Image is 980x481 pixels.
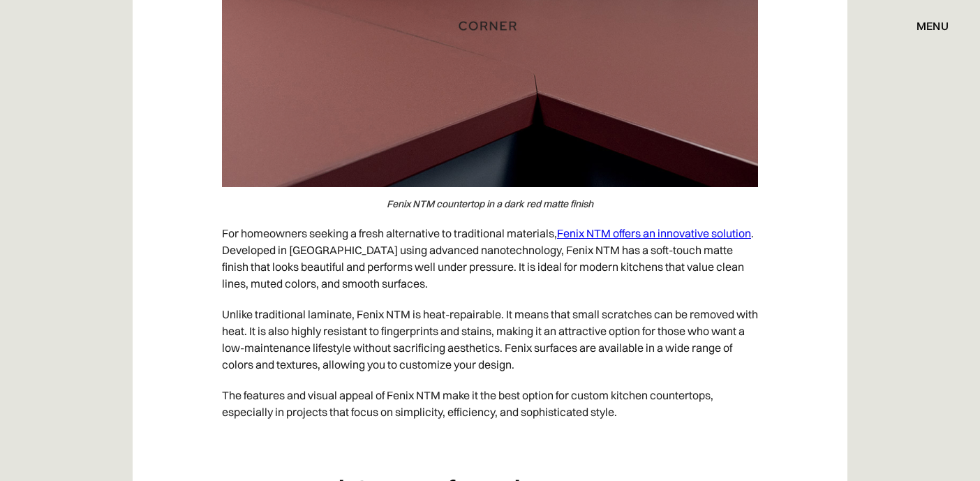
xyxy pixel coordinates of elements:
a: Fenix NTM offers an innovative solution [557,226,751,240]
p: Unlike traditional laminate, Fenix NTM is heat-repairable. It means that small scratches can be r... [222,299,758,380]
p: The features and visual appeal of Fenix NTM make it the best option for custom kitchen countertop... [222,380,758,427]
a: home [454,17,526,35]
div: menu [916,20,949,31]
div: menu [903,14,949,38]
em: Fenix NTM countertop in a dark red matte finish [387,198,593,210]
p: ‍ [222,427,758,458]
p: For homeowners seeking a fresh alternative to traditional materials, . Developed in [GEOGRAPHIC_D... [222,218,758,299]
